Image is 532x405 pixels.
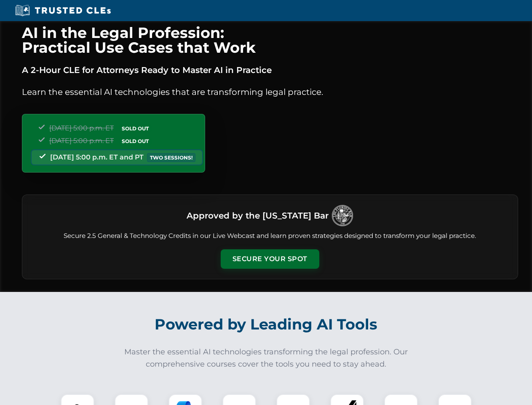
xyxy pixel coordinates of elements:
h1: AI in the Legal Profession: Practical Use Cases that Work [22,25,518,55]
span: [DATE] 5:00 p.m. ET [49,124,114,132]
img: Logo [332,205,353,226]
span: [DATE] 5:00 p.m. ET [49,137,114,145]
button: Secure Your Spot [221,249,319,269]
h2: Powered by Leading AI Tools [33,310,500,339]
img: Trusted CLEs [13,4,113,17]
span: SOLD OUT [119,137,152,146]
p: Secure 2.5 General & Technology Credits in our Live Webcast and learn proven strategies designed ... [32,231,508,241]
h3: Approved by the [US_STATE] Bar [187,208,329,223]
p: A 2-Hour CLE for Attorneys Ready to Master AI in Practice [22,63,518,77]
span: SOLD OUT [119,124,152,133]
p: Master the essential AI technologies transforming the legal profession. Our comprehensive courses... [119,346,414,370]
p: Learn the essential AI technologies that are transforming legal practice. [22,85,518,99]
